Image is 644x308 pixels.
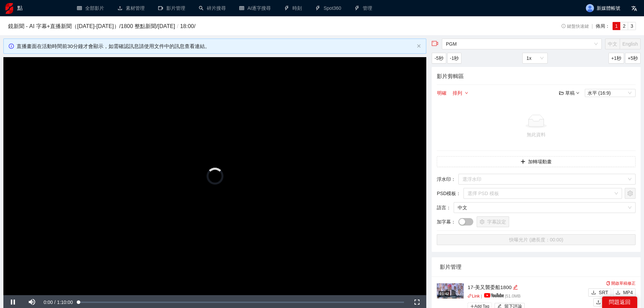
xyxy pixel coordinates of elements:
[118,5,145,11] a: 上傳素材管理
[437,73,464,79] font: 影片剪輯區
[451,219,456,224] font: ：
[527,132,546,137] font: 無此資料
[609,53,624,64] button: +1秒
[458,205,467,210] font: 中文
[417,44,421,48] span: 關閉
[175,23,180,29] span: /
[456,191,461,196] font: ：
[625,53,641,64] button: +5秒
[446,205,451,210] font: ：
[284,5,302,11] a: 霹靂時刻
[432,40,438,47] span: video-camera
[434,55,443,61] font: -5秒
[447,53,461,64] button: -1秒
[597,6,620,11] font: 新媒體帳號
[477,216,509,227] button: 環境字幕設定
[3,57,426,295] div: Video Player
[586,4,594,12] img: 頭像
[562,24,566,28] span: 資訊圈
[417,44,421,48] button: 關閉
[576,91,579,95] span: 向下
[438,291,450,297] div: 01:42
[199,5,226,11] a: 搜尋碎片搜尋
[468,283,587,291] div: 17-美又襲委船1800
[526,55,531,61] font: 1x
[315,5,341,11] a: 霹靂Spot360
[588,288,611,297] button: downloadSRT
[437,219,451,224] font: 加字幕
[437,156,636,167] button: 加加轉場動畫
[437,234,636,245] button: 快曝光片 (總長度：00:00)
[446,39,598,49] span: PGM
[437,90,447,96] font: 明確
[44,300,53,305] span: 0:00
[355,5,372,11] a: 霹靂管理
[526,53,544,63] span: 1x
[567,24,589,29] font: 鍵盤快速鍵
[468,293,587,300] p: | | 51.0 MB
[437,191,456,196] font: PSD模板
[628,55,638,61] font: +5秒
[596,23,610,29] font: 佈局：
[609,299,630,305] font: 問題返回
[57,300,73,305] span: 1:10:00
[458,203,631,213] span: 中文
[616,290,620,295] span: download
[452,89,469,97] button: 排列向下
[565,90,575,96] font: 草稿
[451,176,456,182] font: ：
[17,43,210,49] font: 直播畫面在活動時間前30分鐘才會顯示，如需確認訊息請使用文件中的訊息查看連結。
[521,159,525,165] span: 加
[592,23,593,29] font: |
[77,5,104,11] a: table全部影片
[239,5,271,11] a: 桌子AI逐字搜尋
[513,285,518,290] span: edit
[591,290,596,295] span: download
[528,159,552,164] font: 加轉場動畫
[588,89,633,97] span: 水平 (16:9)
[606,281,636,286] a: 開啟草稿修正
[465,91,468,95] span: 向下
[622,41,638,47] span: English
[611,55,621,61] font: +1秒
[8,22,524,31] h3: 鏡新聞 - AI 字幕+直播新聞（[DATE]-[DATE]） / 1800 整點新聞 / [DATE] 18:00 /
[158,5,185,11] a: 攝影機影片管理
[593,298,636,306] button: uploadYouTube 上傳
[453,90,462,96] font: 排列
[588,90,611,96] font: 水平 (16:9)
[468,294,472,298] span: link
[615,23,618,29] font: 1
[630,23,633,29] font: 3
[623,23,625,29] font: 2
[599,289,608,296] span: SRT
[79,302,404,303] div: Progress Bar
[608,41,617,47] span: 中文
[432,53,446,64] button: -5秒
[513,283,518,291] div: 編輯
[437,283,464,299] img: 5fcb56f4-0d13-4d24-8a28-0cb64928c69e.jpg
[613,288,636,297] button: downloadMP4
[437,176,451,182] font: 浮水印
[468,294,480,299] a: linkLink
[625,188,636,199] button: 環境
[559,91,564,95] span: 資料夾打開
[484,293,504,298] img: yt_logo_rgb_light.a676ea31.png
[437,205,446,210] font: 語言
[5,3,13,14] img: 標識
[596,300,601,305] span: upload
[54,300,56,305] span: /
[606,281,610,285] span: copy
[9,44,14,49] span: 資訊圈
[437,89,447,97] button: 明確
[440,264,461,270] font: 影片管理
[623,289,633,296] span: MP4
[450,55,459,61] font: -1秒
[17,5,23,11] font: 點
